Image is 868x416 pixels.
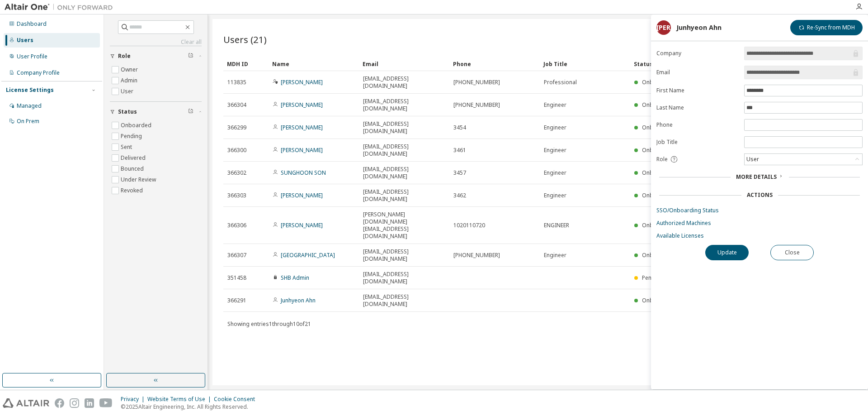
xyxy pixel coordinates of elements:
span: 351458 [227,274,246,282]
div: Actions [747,191,773,199]
div: Phone [453,57,536,71]
div: Website Terms of Use [147,396,214,403]
label: Bounced [121,163,146,174]
span: [EMAIL_ADDRESS][DOMAIN_NAME] [363,98,445,112]
span: Clear filter [188,53,193,60]
img: youtube.svg [99,398,113,408]
span: 3457 [453,169,466,177]
span: More Details [736,173,777,181]
label: Revoked [121,185,145,196]
span: Onboarded [642,124,673,131]
span: Onboarded [642,221,673,229]
span: [EMAIL_ADDRESS][DOMAIN_NAME] [363,293,445,308]
span: Onboarded [642,169,673,177]
span: Onboarded [642,78,673,86]
div: Email [363,57,446,71]
div: Users [17,37,33,44]
span: [PHONE_NUMBER] [453,101,500,109]
span: 366304 [227,101,246,109]
img: linkedin.svg [85,398,94,408]
a: SHB Admin [281,274,309,282]
span: 366300 [227,147,246,154]
a: Clear all [110,38,202,46]
span: Onboarded [642,101,673,109]
span: 113835 [227,79,246,86]
label: Email [656,69,739,76]
span: Onboarded [642,251,673,259]
span: 3462 [453,192,466,199]
a: [PERSON_NAME] [281,78,323,86]
label: Owner [121,64,140,75]
span: Engineer [544,147,566,154]
label: User [121,86,135,97]
img: altair_logo.svg [3,398,49,408]
span: Role [118,53,131,60]
div: License Settings [6,86,54,94]
a: Junhyeon Ahn [281,296,316,304]
a: [PERSON_NAME] [281,146,323,154]
span: [EMAIL_ADDRESS][DOMAIN_NAME] [363,143,445,158]
button: Status [110,102,202,122]
span: [PERSON_NAME][DOMAIN_NAME][EMAIL_ADDRESS][DOMAIN_NAME] [363,211,445,240]
span: Engineer [544,192,566,199]
label: Phone [656,121,739,129]
span: Pending [642,274,663,282]
a: [GEOGRAPHIC_DATA] [281,251,335,259]
span: Onboarded [642,191,673,199]
span: [EMAIL_ADDRESS][DOMAIN_NAME] [363,166,445,180]
div: Cookie Consent [214,396,260,403]
button: Close [770,245,814,260]
span: 366302 [227,169,246,177]
span: 366306 [227,222,246,229]
label: Pending [121,131,144,142]
div: User [745,154,760,164]
img: instagram.svg [70,398,79,408]
span: Professional [544,79,577,86]
label: Last Name [656,104,739,111]
span: 1020110720 [453,222,485,229]
label: Delivered [121,153,147,163]
span: Clear filter [188,108,193,115]
a: SSO/Onboarding Status [656,207,863,214]
button: Role [110,46,202,66]
span: [EMAIL_ADDRESS][DOMAIN_NAME] [363,271,445,285]
div: [PERSON_NAME] [656,20,671,35]
div: Junhyeon Ahn [676,24,722,31]
span: 366307 [227,252,246,259]
a: Available Licenses [656,232,863,239]
img: facebook.svg [55,398,64,408]
div: MDH ID [227,57,265,71]
a: SUNGHOON SON [281,169,326,177]
span: [EMAIL_ADDRESS][DOMAIN_NAME] [363,120,445,135]
div: Dashboard [17,20,47,28]
span: [PHONE_NUMBER] [453,79,500,86]
span: Engineer [544,101,566,109]
a: [PERSON_NAME] [281,191,323,199]
span: Engineer [544,124,566,131]
span: 3454 [453,124,466,131]
div: On Prem [17,118,39,125]
div: Status [634,57,806,71]
span: Engineer [544,169,566,177]
label: Onboarded [121,120,153,131]
span: [EMAIL_ADDRESS][DOMAIN_NAME] [363,75,445,90]
label: Under Review [121,174,158,185]
div: Company Profile [17,69,60,77]
div: User [745,154,862,165]
div: User Profile [17,53,47,60]
span: 366299 [227,124,246,131]
span: Role [656,156,668,163]
a: [PERSON_NAME] [281,101,323,109]
span: Onboarded [642,146,673,154]
img: Altair One [5,3,118,12]
span: [EMAIL_ADDRESS][DOMAIN_NAME] [363,188,445,203]
label: First Name [656,87,739,94]
label: Admin [121,75,139,86]
p: © 2025 Altair Engineering, Inc. All Rights Reserved. [121,403,260,411]
span: 366291 [227,297,246,304]
label: Company [656,50,739,57]
span: Showing entries 1 through 10 of 21 [227,320,311,328]
span: [PHONE_NUMBER] [453,252,500,259]
span: Users (21) [223,33,267,46]
div: Job Title [543,57,627,71]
